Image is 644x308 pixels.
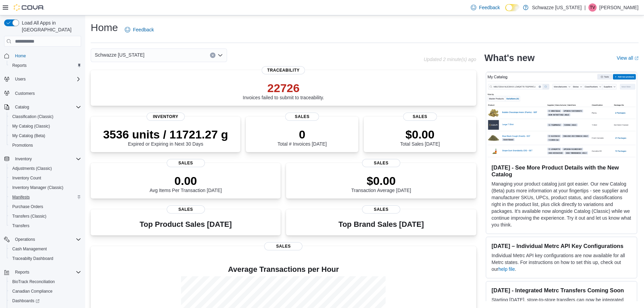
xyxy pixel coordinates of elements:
span: Reports [10,61,81,70]
span: Operations [15,237,35,242]
p: | [584,3,586,12]
button: Promotions [7,141,84,150]
span: Transfers (Classic) [12,214,46,219]
a: Traceabilty Dashboard [10,254,56,263]
p: Managing your product catalog just got easier. Our new Catalog (Beta) puts more information at yo... [492,180,631,228]
div: Transaction Average [DATE] [351,174,411,193]
input: Dark Mode [505,4,520,11]
a: help file [498,266,515,272]
a: View allExternal link [617,55,639,61]
div: Theresa Vega [588,3,597,12]
div: Total Sales [DATE] [400,128,440,147]
span: Traceabilty Dashboard [12,256,53,261]
p: $0.00 [351,174,411,188]
a: Transfers [10,222,32,230]
span: My Catalog (Classic) [12,123,50,129]
a: Adjustments (Classic) [10,164,55,173]
a: Feedback [122,23,156,36]
svg: External link [634,56,639,60]
a: Cash Management [10,245,49,253]
div: Avg Items Per Transaction [DATE] [150,174,222,193]
span: Catalog [15,104,29,110]
span: Operations [12,235,81,244]
span: Inventory Manager (Classic) [10,184,81,192]
span: Cash Management [12,246,47,252]
a: Canadian Compliance [10,287,55,295]
button: Reports [1,267,84,277]
span: Inventory Count [12,175,41,181]
h2: What's new [484,53,535,63]
span: Dark Mode [505,11,506,12]
span: Sales [167,159,205,167]
img: Cova [14,4,44,11]
button: Inventory [1,154,84,164]
button: Reports [7,61,84,70]
span: Home [12,52,81,60]
button: Users [12,75,28,83]
div: Invoices failed to submit to traceability. [243,81,324,100]
p: $0.00 [400,128,440,141]
span: Promotions [12,143,33,148]
button: Users [1,74,84,84]
p: 3536 units / 11721.27 g [103,128,228,141]
h3: Top Brand Sales [DATE] [339,220,424,229]
h4: Average Transactions per Hour [96,265,471,274]
span: Inventory [147,113,185,121]
span: Sales [167,205,205,214]
span: Adjustments (Classic) [10,164,81,173]
p: [PERSON_NAME] [599,3,639,12]
span: Canadian Compliance [12,289,53,294]
span: Adjustments (Classic) [12,166,52,171]
button: Adjustments (Classic) [7,164,84,173]
button: Inventory Manager (Classic) [7,183,84,192]
span: Transfers [10,222,81,230]
button: My Catalog (Classic) [7,121,84,131]
p: 0 [278,128,327,141]
span: Catalog [12,103,81,111]
button: Clear input [210,53,215,58]
button: Cash Management [7,244,84,254]
a: BioTrack Reconciliation [10,278,58,286]
button: Operations [12,235,38,244]
span: Manifests [10,193,81,201]
p: Updated 2 minute(s) ago [424,57,476,62]
div: Expired or Expiring in Next 30 Days [103,128,228,147]
button: Traceabilty Dashboard [7,254,84,263]
span: Feedback [133,26,154,33]
span: Canadian Compliance [10,287,81,295]
p: 0.00 [150,174,222,188]
a: My Catalog (Classic) [10,122,53,130]
span: Schwazze [US_STATE] [95,51,145,59]
button: Catalog [12,103,32,111]
a: Inventory Count [10,174,44,182]
span: Customers [15,91,35,96]
span: Traceabilty Dashboard [10,254,81,263]
span: Home [15,53,26,59]
button: Reports [12,268,32,276]
button: Classification (Classic) [7,112,84,121]
a: Manifests [10,193,32,201]
a: Purchase Orders [10,203,46,211]
a: My Catalog (Beta) [10,132,48,140]
h1: Home [91,21,118,34]
div: Total # Invoices [DATE] [278,128,327,147]
span: Inventory Count [10,174,81,182]
span: BioTrack Reconciliation [10,278,81,286]
a: Customers [12,89,38,98]
a: Dashboards [7,296,84,306]
a: Transfers (Classic) [10,212,49,220]
span: Sales [403,113,437,121]
h3: [DATE] - See More Product Details with the New Catalog [492,164,631,178]
span: Inventory Manager (Classic) [12,185,63,190]
h3: [DATE] – Individual Metrc API Key Configurations [492,243,631,249]
button: Customers [1,88,84,98]
span: Transfers (Classic) [10,212,81,220]
a: Classification (Classic) [10,113,56,121]
button: Open list of options [218,53,223,58]
span: Cash Management [10,245,81,253]
span: My Catalog (Classic) [10,122,81,130]
button: Manifests [7,192,84,202]
span: Classification (Classic) [10,113,81,121]
span: Sales [264,242,302,250]
button: Catalog [1,102,84,112]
